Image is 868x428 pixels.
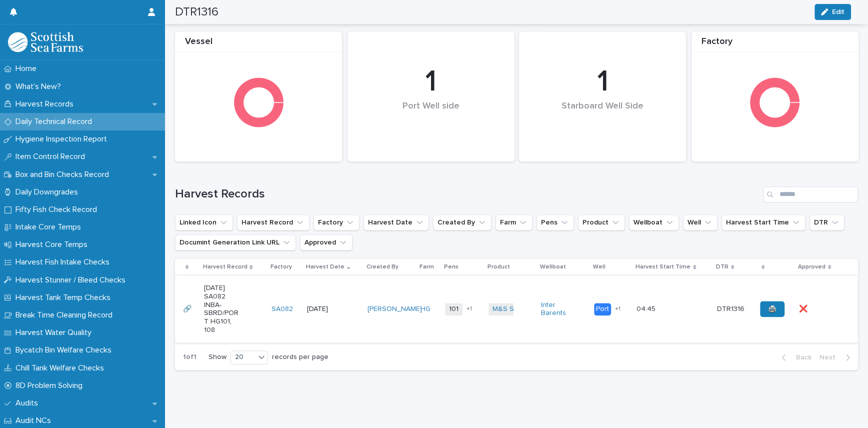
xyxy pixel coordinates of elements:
[815,353,858,362] button: Next
[11,82,69,91] p: What's New?
[763,186,858,202] input: Search
[364,64,497,100] div: 1
[615,306,620,312] span: + 1
[306,261,344,272] p: Harvest Date
[11,293,118,302] p: Harvest Tank Temp Checks
[594,303,611,315] div: Port
[11,117,100,126] p: Daily Technical Record
[11,240,95,249] p: Harvest Core Temps
[11,64,44,73] p: Home
[272,353,328,361] p: records per page
[809,214,844,230] button: DTR
[814,4,851,20] button: Edit
[492,305,530,313] a: M&S Select
[541,301,576,318] a: Inter Barents
[366,261,398,272] p: Created By
[717,303,746,313] p: DTR1316
[367,305,422,313] a: [PERSON_NAME]
[819,354,841,361] span: Next
[420,305,430,313] a: HG
[487,261,510,272] p: Product
[175,275,858,342] tr: 🔗🔗 [DATE] SA082 INBA-SBRD/PORT HG101, 108SA082 [DATE][PERSON_NAME] HG 101+1M&S Select Inter Baren...
[11,310,120,320] p: Break Time Cleaning Record
[11,328,99,337] p: Harvest Water Quality
[11,134,115,144] p: Hygiene Inspection Report
[11,275,133,285] p: Harvest Stunner / Bleed Checks
[799,303,809,313] p: ❌
[11,152,93,161] p: Item Control Record
[175,187,759,201] h1: Harvest Records
[683,214,717,230] button: Well
[760,301,784,317] a: 🖨️
[11,257,117,267] p: Harvest Fish Intake Checks
[270,261,292,272] p: Factory
[593,261,605,272] p: Well
[208,353,226,361] p: Show
[202,261,247,272] p: Harvest Record
[790,354,811,361] span: Back
[307,305,342,313] p: [DATE]
[11,398,46,408] p: Audits
[11,99,81,109] p: Harvest Records
[433,214,491,230] button: Created By
[175,36,342,53] div: Vessel
[716,261,728,272] p: DTR
[768,305,776,312] span: 🖨️
[536,214,574,230] button: Pens
[231,352,255,362] div: 20
[540,261,566,272] p: Wellboat
[11,363,112,373] p: Chill Tank Welfare Checks
[798,261,825,272] p: Approved
[721,214,805,230] button: Harvest Start Time
[183,303,193,313] p: 🔗
[832,8,844,15] span: Edit
[11,222,89,232] p: Intake Core Temps
[578,214,625,230] button: Product
[11,170,117,179] p: Box and Bin Checks Record
[536,101,669,132] div: Starboard Well Side
[8,32,83,52] img: mMrefqRFQpe26GRNOUkG
[419,261,433,272] p: Farm
[636,303,657,313] p: 04:45
[773,353,815,362] button: Back
[11,205,105,214] p: Fifty Fish Check Record
[635,261,690,272] p: Harvest Start Time
[495,214,532,230] button: Farm
[175,214,233,230] button: Linked Icon
[203,284,239,334] p: [DATE] SA082 INBA-SBRD/PORT HG101, 108
[629,214,679,230] button: Wellboat
[271,305,293,313] a: SA082
[536,64,669,100] div: 1
[313,214,359,230] button: Factory
[175,345,204,369] p: 1 of 1
[364,101,497,132] div: Port Well side
[175,234,296,250] button: Documint Generation Link URL
[11,416,59,425] p: Audit NCs
[300,234,352,250] button: Approved
[363,214,429,230] button: Harvest Date
[444,261,458,272] p: Pens
[11,187,86,197] p: Daily Downgrades
[237,214,309,230] button: Harvest Record
[175,5,218,19] h2: DTR1316
[466,306,472,312] span: + 1
[11,381,90,390] p: 8D Problem Solving
[11,345,119,355] p: Bycatch Bin Welfare Checks
[445,303,462,315] span: 101
[691,36,858,53] div: Factory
